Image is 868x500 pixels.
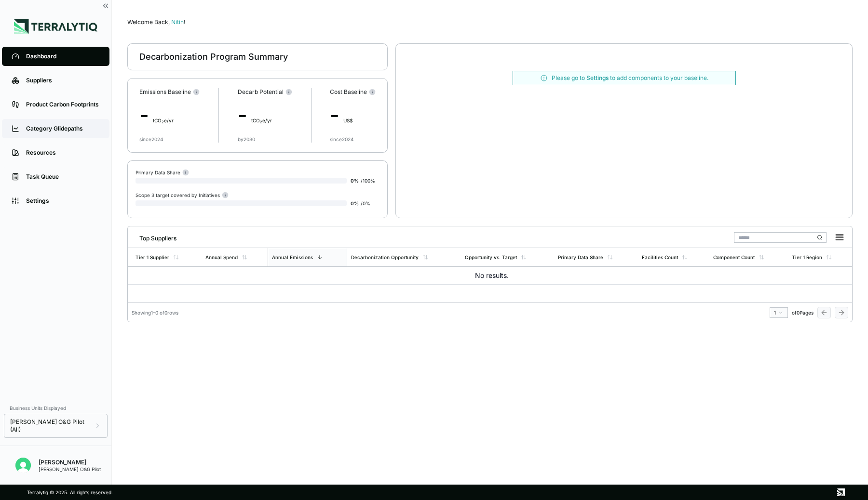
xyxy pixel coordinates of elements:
span: ! [184,18,185,26]
div: [PERSON_NAME] O&G Pilot [39,466,101,472]
div: - [139,100,200,131]
div: Welcome Back, [127,18,853,26]
div: - [238,100,292,131]
div: Cost Baseline [330,88,376,96]
div: Primary Data Share [558,254,603,260]
div: Decarbonization Opportunity [351,254,419,260]
div: Product Carbon Footprints [26,101,100,108]
span: 0 % [351,200,359,206]
div: Facilities Count [642,254,678,260]
img: Nitin Shetty [15,458,31,473]
div: Dashboard [26,53,100,60]
div: Decarb Potential [238,88,292,96]
div: Opportunity vs. Target [465,254,517,260]
a: Settings [586,74,609,81]
div: Business Units Displayed [4,402,108,414]
div: Emissions Baseline [139,88,200,96]
div: [PERSON_NAME] [39,459,101,466]
span: of 0 Pages [792,310,814,316]
div: - [330,100,376,131]
div: Scope 3 target covered by Initiatives [136,191,229,198]
span: t CO e/yr [153,118,174,123]
span: Nitin [171,18,185,26]
div: since 2024 [139,136,163,142]
div: Annual Spend [205,254,238,260]
div: Suppliers [26,77,100,84]
div: Annual Emissions [272,254,313,260]
div: Please go to to add components to your baseline. [552,74,708,82]
button: Open user button [12,454,35,477]
span: [PERSON_NAME] O&G Pilot (All) [10,418,94,434]
div: Decarbonization Program Summary [139,51,288,63]
div: 1 [774,310,784,316]
div: since 2024 [330,136,353,142]
div: Primary Data Share [136,169,189,176]
img: Logo [14,19,97,34]
div: Tier 1 Supplier [136,254,169,260]
span: / 100 % [361,178,375,184]
div: Component Count [713,254,755,260]
span: US$ [343,118,353,123]
div: Category Glidepaths [26,125,100,132]
div: Settings [26,197,100,205]
button: 1 [770,307,788,318]
span: t CO e/yr [251,118,272,123]
div: Tier 1 Region [792,254,822,260]
td: No results. [128,267,852,285]
div: Showing 1 - 0 of 0 rows [132,310,178,316]
div: Top Suppliers [132,231,176,242]
div: Resources [26,149,100,157]
div: by 2030 [238,136,255,142]
sub: 2 [162,120,164,124]
span: / 0 % [361,200,370,206]
sub: 2 [260,120,262,124]
span: 0 % [351,178,359,184]
div: Task Queue [26,173,100,181]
